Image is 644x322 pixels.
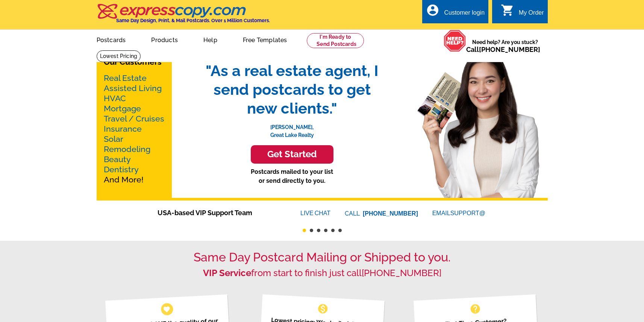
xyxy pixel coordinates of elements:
a: Free Templates [231,30,299,48]
button: 2 of 6 [310,229,313,232]
img: help [444,30,466,52]
a: shopping_cart My Order [501,8,544,18]
p: And More! [104,73,165,185]
a: [PHONE_NUMBER] [479,46,540,53]
a: Travel / Cruises [104,114,164,123]
a: Dentistry [104,165,139,174]
h1: Same Day Postcard Mailing or Shipped to you. [97,250,548,264]
a: Solar [104,134,123,144]
div: My Order [519,9,544,20]
h4: Same Day Design, Print, & Mail Postcards. Over 1 Million Customers. [116,18,270,23]
span: monetization_on [317,303,329,315]
span: help [469,303,481,315]
p: Postcards mailed to your list or send directly to you. [198,167,386,185]
a: Products [139,30,190,48]
button: 1 of 6 [303,229,306,232]
a: LIVECHAT [300,210,330,216]
button: 3 of 6 [317,229,320,232]
a: Remodeling [104,144,150,154]
a: Assisted Living [104,84,162,93]
span: "As a real estate agent, I send postcards to get new clients." [198,61,386,118]
a: Get Started [198,145,386,164]
span: Need help? Are you stuck? [466,38,544,53]
div: Customer login [444,9,485,20]
a: Real Estate [104,73,147,83]
a: Help [191,30,229,48]
a: Insurance [104,124,142,134]
span: Call [466,46,540,53]
a: Postcards [85,30,138,48]
a: EMAILSUPPORT@ [432,210,486,216]
button: 6 of 6 [338,229,342,232]
strong: VIP Service [203,267,251,278]
a: Mortgage [104,104,141,113]
a: [PHONE_NUMBER] [362,267,441,278]
button: 4 of 6 [324,229,327,232]
h2: from start to finish just call [97,268,548,279]
a: account_circle Customer login [426,8,485,18]
h3: Get Started [260,149,324,160]
a: Same Day Design, Print, & Mail Postcards. Over 1 Million Customers. [97,9,270,23]
i: account_circle [426,3,439,17]
span: favorite [163,305,171,313]
a: Beauty [104,155,131,164]
a: HVAC [104,94,126,103]
p: [PERSON_NAME], Great Lake Realty [198,118,386,139]
font: LIVE [300,209,315,218]
button: 5 of 6 [331,229,335,232]
font: CALL [345,209,361,218]
a: [PHONE_NUMBER] [363,210,418,217]
font: SUPPORT@ [450,209,486,218]
span: USA-based VIP Support Team [158,208,278,218]
i: shopping_cart [501,3,514,17]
